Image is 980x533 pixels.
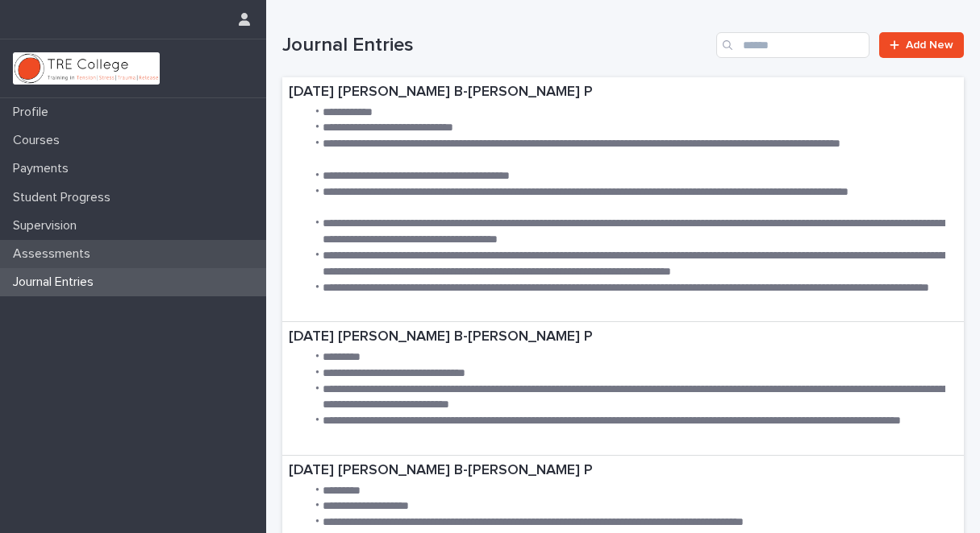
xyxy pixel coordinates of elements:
[879,32,964,58] a: Add New
[289,462,957,480] p: [DATE] [PERSON_NAME] B-[PERSON_NAME] P
[289,328,957,346] p: [DATE] [PERSON_NAME] B-[PERSON_NAME] P
[6,133,73,148] p: Courses
[282,34,710,57] h1: Journal Entries
[6,246,103,262] p: Assessments
[6,161,81,176] p: Payments
[6,275,106,290] p: Journal Entries
[6,190,123,205] p: Student Progress
[13,52,160,85] img: L01RLPSrRaOWR30Oqb5K
[6,218,90,233] p: Supervision
[716,32,869,58] input: Search
[289,84,957,101] p: [DATE] [PERSON_NAME] B-[PERSON_NAME] P
[6,105,61,120] p: Profile
[906,39,953,51] span: Add New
